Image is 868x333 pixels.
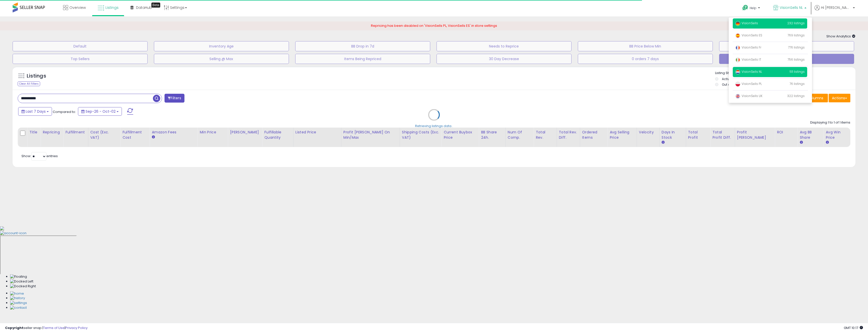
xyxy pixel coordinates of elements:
[738,1,765,16] a: Help
[10,296,25,301] img: History
[787,21,805,25] span: 232 listings
[815,5,855,16] a: Hi [PERSON_NAME]
[735,57,740,62] img: italy.png
[13,41,148,51] button: Default
[735,57,761,62] span: VisionSells IT
[790,69,805,74] span: 511 listings
[826,34,855,39] span: Show Analytics
[10,305,27,310] img: Contact
[742,5,748,11] i: Get Help
[821,5,851,10] span: Hi [PERSON_NAME]
[735,82,740,87] img: poland.png
[790,82,805,86] span: 76 listings
[10,284,36,289] img: Docked Right
[105,5,119,10] span: Listings
[735,45,761,50] span: VisionSells Fr
[735,82,762,86] span: VisionSells PL
[10,274,27,279] img: Floating
[10,301,27,305] img: Settings
[735,21,758,25] span: VisionSells
[735,94,740,99] img: uk.png
[750,6,756,10] span: Help
[735,69,740,75] img: netherlands.png
[371,23,497,28] span: Repricing has been disabled on 'VisionSells PL, VisionSells ES' in store settings
[735,21,740,26] img: germany.png
[719,54,854,64] button: REPRICER AKTIVIEREN
[788,45,805,50] span: 776 listings
[735,94,763,98] span: VisionSells UK
[154,54,289,64] button: Selling @ Max
[735,33,740,38] img: spain.png
[788,57,805,62] span: 756 listings
[10,291,24,296] img: Home
[437,54,572,64] button: 30 Day Decrease
[10,279,33,284] img: Docked Left
[151,3,160,8] div: Tooltip anchor
[735,33,762,37] span: VisionSells ES
[788,33,805,37] span: 769 listings
[415,124,453,128] div: Retrieving listings data..
[578,54,713,64] button: 0 orders 7 days
[437,41,572,51] button: Needs to Reprice
[136,5,152,10] span: DataHub
[69,5,86,10] span: Overview
[578,41,713,51] button: BB Price Below Min
[735,45,740,50] img: france.png
[787,94,805,98] span: 322 listings
[295,41,430,51] button: BB Drop in 7d
[735,69,762,74] span: VisionSells NL
[154,41,289,51] button: Inventory Age
[13,54,148,64] button: Top Sellers
[295,54,430,64] button: Items Being Repriced
[719,41,854,51] button: Non Competitive
[780,5,803,10] span: VisionSells NL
